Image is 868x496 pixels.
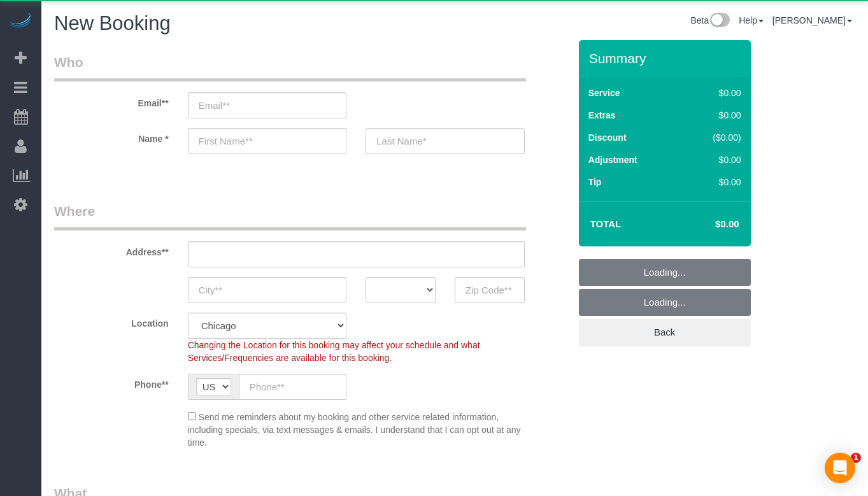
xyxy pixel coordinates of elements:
[588,131,627,144] label: Discount
[690,15,730,25] a: Beta
[772,15,852,25] a: [PERSON_NAME]
[588,109,616,122] label: Extras
[45,128,178,145] label: Name *
[45,313,178,330] label: Location
[687,131,741,144] div: ($0.00)
[709,13,730,29] img: New interface
[579,319,751,346] a: Back
[687,109,741,122] div: $0.00
[677,219,739,230] h4: $0.00
[687,153,741,166] div: $0.00
[188,340,480,363] span: Changing the Location for this booking may affect your schedule and what Services/Frequencies are...
[188,412,521,448] span: Send me reminders about my booking and other service related information, including specials, via...
[8,13,33,31] img: Automaid Logo
[590,218,622,229] strong: Total
[825,453,855,483] div: Open Intercom Messenger
[589,51,744,66] h3: Summary
[851,453,861,463] span: 1
[588,87,620,99] label: Service
[54,53,526,81] legend: Who
[588,153,637,166] label: Adjustment
[54,202,526,230] legend: Where
[739,15,764,25] a: Help
[687,87,741,99] div: $0.00
[687,176,741,188] div: $0.00
[455,277,525,303] input: Zip Code**
[188,128,347,154] input: First Name**
[588,176,602,188] label: Tip
[366,128,525,154] input: Last Name*
[54,12,171,34] span: New Booking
